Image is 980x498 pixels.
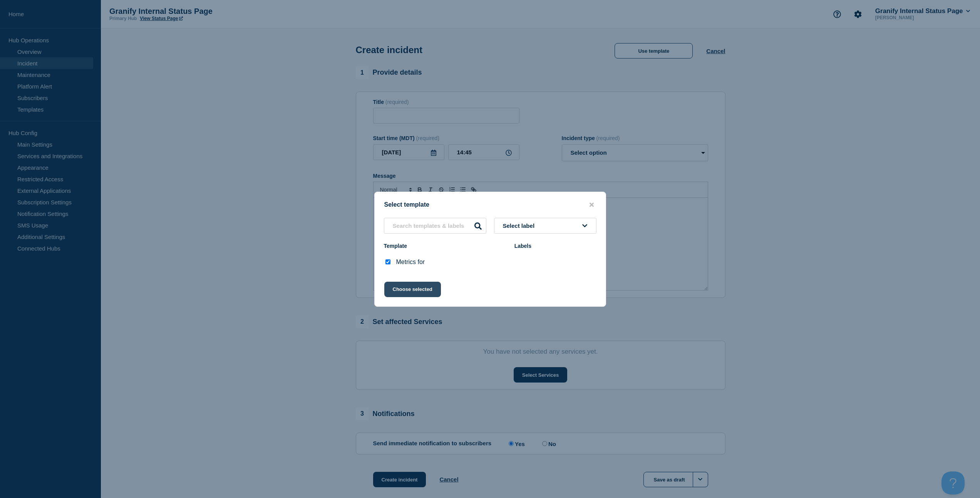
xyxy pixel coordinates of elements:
[384,243,507,249] div: Template
[514,243,596,249] div: Labels
[494,218,596,234] button: Select label
[384,282,441,297] button: Choose selected
[375,201,606,209] div: Select template
[503,222,538,229] span: Select label
[385,259,390,264] input: Metrics for checkbox
[384,218,486,234] input: Search templates & labels
[587,201,596,209] button: close button
[396,259,425,266] p: Metrics for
